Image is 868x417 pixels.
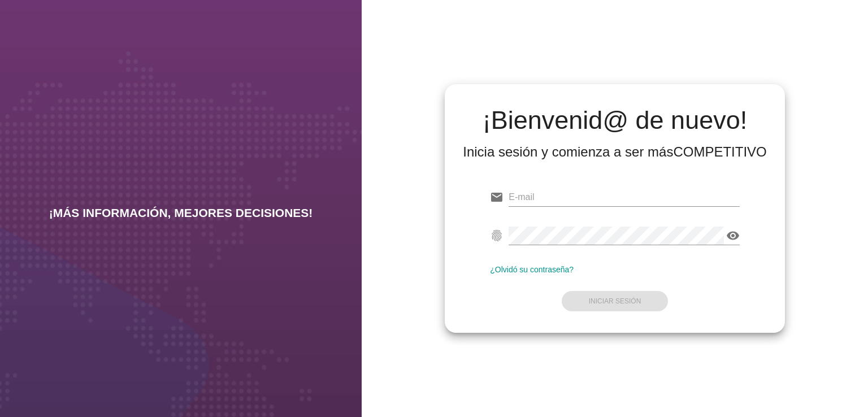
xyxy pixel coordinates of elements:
i: fingerprint [490,229,504,242]
a: ¿Olvidó su contraseña? [490,265,574,274]
h2: ¡MÁS INFORMACIÓN, MEJORES DECISIONES! [49,206,313,220]
div: Inicia sesión y comienza a ser más [463,143,767,161]
i: visibility [726,229,740,242]
h2: ¡Bienvenid@ de nuevo! [463,107,767,134]
input: E-mail [509,188,740,206]
i: email [490,190,504,204]
strong: COMPETITIVO [673,144,766,159]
